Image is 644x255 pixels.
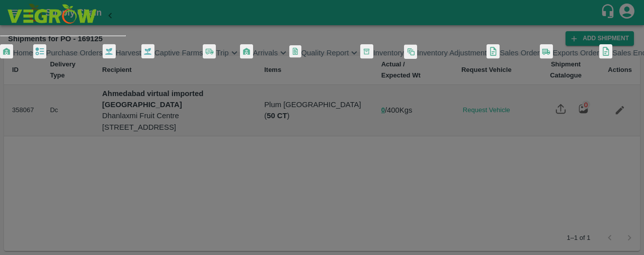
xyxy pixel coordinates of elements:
[103,44,141,62] a: harvestHarvest
[216,49,228,57] span: Trip
[289,45,301,58] img: qualityReport
[487,44,500,59] img: sales
[154,49,203,57] span: Captive Farms
[116,49,141,57] span: Harvest
[417,49,487,57] span: Inventory Adjustment
[253,49,278,57] span: Arrivals
[360,44,404,62] a: whInventoryInventory
[240,44,289,62] div: whArrivalArrivals
[240,44,253,59] img: whArrival
[203,44,216,59] img: delivery
[540,44,553,59] img: shipments
[373,49,404,57] span: Inventory
[540,44,599,62] a: shipmentsExports Order
[404,44,417,59] img: inventory
[203,44,239,62] div: deliveryTrip
[500,49,539,57] span: Sales Order
[33,44,46,59] img: reciept
[553,49,599,57] span: Exports Order
[141,44,154,59] img: harvest
[599,44,612,59] img: sales
[46,49,103,57] span: Purchase Orders
[487,44,539,62] a: salesSales Order
[301,49,349,57] span: Quality Report
[404,44,487,62] a: inventoryInventory Adjustment
[141,44,203,62] a: harvestCaptive Farms
[33,44,103,62] a: recieptPurchase Orders
[103,44,116,59] img: harvest
[289,45,360,61] div: qualityReportQuality Report
[360,44,373,59] img: whInventory
[13,49,33,57] span: Home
